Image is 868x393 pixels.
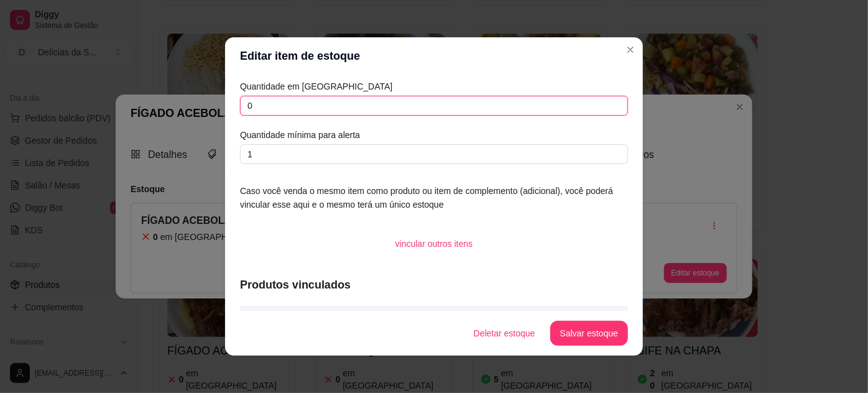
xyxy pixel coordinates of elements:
header: Editar item de estoque [225,37,643,75]
article: Quantidade em [GEOGRAPHIC_DATA] [240,80,628,93]
article: Caso você venda o mesmo item como produto ou item de complemento (adicional), você poderá vincula... [240,184,628,211]
button: vincular outros itens [386,231,483,256]
article: Produtos vinculados [240,276,628,294]
article: Quantidade mínima para alerta [240,128,628,142]
button: Deletar estoque [464,321,545,346]
button: Close [621,40,640,60]
button: Salvar estoque [550,321,628,346]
